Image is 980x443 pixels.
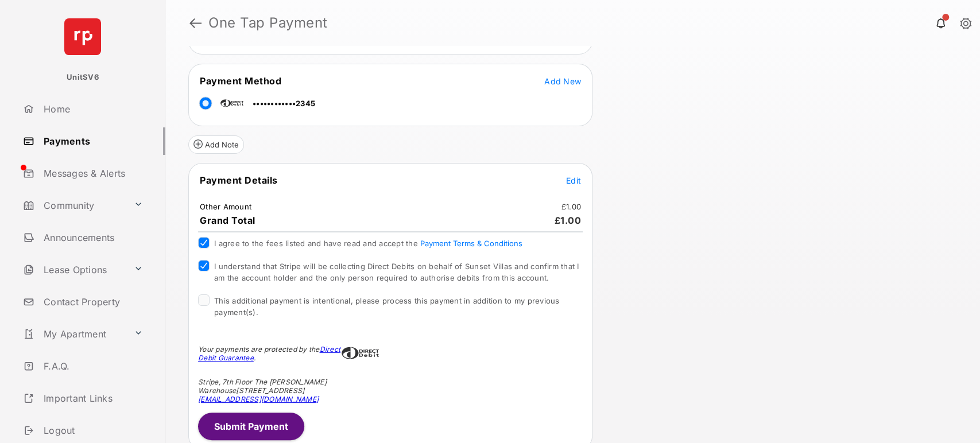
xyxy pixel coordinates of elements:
[18,95,165,123] a: Home
[18,384,148,412] a: Important Links
[67,72,99,83] p: UnitSV6
[198,345,340,362] a: Direct Debit Guarantee
[214,239,522,248] span: I agree to the fees listed and have read and accept the
[544,76,581,86] span: Add New
[18,160,165,187] a: Messages & Alerts
[561,201,582,212] td: £1.00
[198,345,342,362] div: Your payments are protected by the .
[64,18,101,55] img: svg+xml;base64,PHN2ZyB4bWxucz0iaHR0cDovL3d3dy53My5vcmcvMjAwMC9zdmciIHdpZHRoPSI2NCIgaGVpZ2h0PSI2NC...
[18,352,165,380] a: F.A.Q.
[566,174,581,186] button: Edit
[199,201,252,212] td: Other Amount
[200,174,278,186] span: Payment Details
[198,413,304,440] button: Submit Payment
[566,176,581,185] span: Edit
[544,75,581,87] button: Add New
[198,378,342,403] div: Stripe, 7th Floor The [PERSON_NAME] Warehouse [STREET_ADDRESS]
[18,320,129,348] a: My Apartment
[18,288,165,316] a: Contact Property
[188,135,244,154] button: Add Note
[18,192,129,219] a: Community
[214,296,559,317] span: This additional payment is intentional, please process this payment in addition to my previous pa...
[18,224,165,251] a: Announcements
[555,215,582,226] span: £1.00
[208,16,328,30] strong: One Tap Payment
[198,395,319,403] a: [EMAIL_ADDRESS][DOMAIN_NAME]
[18,127,165,155] a: Payments
[253,99,315,108] span: ••••••••••••2345
[18,256,129,283] a: Lease Options
[420,239,522,248] button: I agree to the fees listed and have read and accept the
[214,262,579,282] span: I understand that Stripe will be collecting Direct Debits on behalf of Sunset Villas and confirm ...
[200,215,255,226] span: Grand Total
[200,75,281,87] span: Payment Method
